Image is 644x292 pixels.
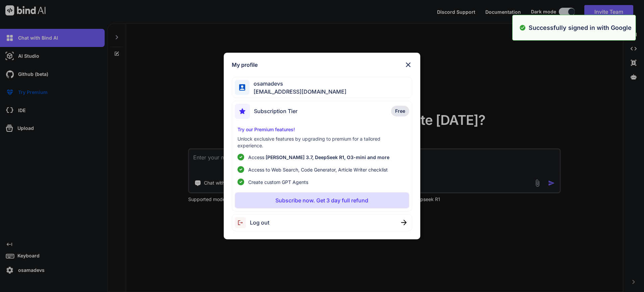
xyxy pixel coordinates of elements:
img: close [404,61,412,69]
span: Access to Web Search, Code Generator, Article Writer checklist [248,166,388,173]
span: Subscription Tier [254,107,298,115]
p: Successfully signed in with Google [529,23,632,32]
span: osamadevs [250,80,346,88]
img: logout [235,217,250,228]
p: Access [248,154,389,161]
img: close [401,220,407,225]
p: Try our Premium features! [237,126,407,133]
img: profile [239,84,246,91]
span: Log out [250,218,269,227]
span: [EMAIL_ADDRESS][DOMAIN_NAME] [250,88,346,96]
span: Free [395,108,405,114]
img: alert [519,23,526,32]
img: checklist [237,154,244,160]
span: [PERSON_NAME] 3.7, DeepSeek R1, O3-mini and more [266,154,389,160]
button: Subscribe now. Get 3 day full refund [235,192,410,208]
img: checklist [237,166,244,173]
img: checklist [237,179,244,185]
p: Unlock exclusive features by upgrading to premium for a tailored experience. [237,136,407,149]
h1: My profile [232,61,258,69]
p: Subscribe now. Get 3 day full refund [275,196,368,204]
img: subscription [235,104,250,119]
span: Create custom GPT Agents [248,179,308,186]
